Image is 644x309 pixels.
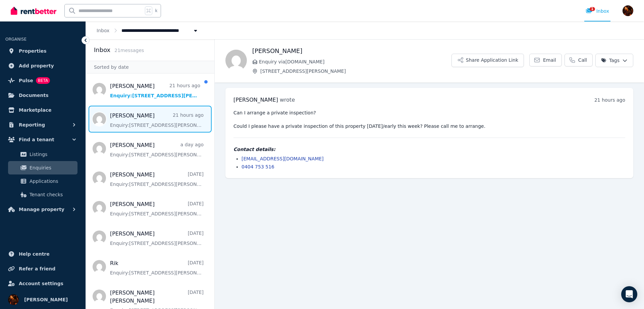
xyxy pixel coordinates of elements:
[5,59,80,72] a: Add property
[19,136,54,144] span: Find a tenant
[252,46,451,56] h1: [PERSON_NAME]
[5,37,26,42] span: ORGANISE
[24,296,68,304] span: [PERSON_NAME]
[8,294,19,305] img: Sergio Lourenco da Silva
[8,188,77,201] a: Tenant checks
[5,262,80,275] a: Refer a friend
[86,61,214,73] div: Sorted by date
[30,164,75,172] span: Enquiries
[578,57,587,63] span: Call
[601,57,620,64] span: Tags
[110,82,200,99] a: [PERSON_NAME]21 hours agoEnquiry:[STREET_ADDRESS][PERSON_NAME].
[594,97,625,103] time: 21 hours ago
[595,54,633,67] button: Tags
[241,156,324,161] a: [EMAIL_ADDRESS][DOMAIN_NAME]
[5,103,80,117] a: Marketplace
[30,177,75,185] span: Applications
[110,112,204,128] a: [PERSON_NAME]21 hours agoEnquiry:[STREET_ADDRESS][PERSON_NAME].
[19,76,33,85] span: Pulse
[19,62,54,70] span: Add property
[8,148,77,161] a: Listings
[233,97,278,103] span: [PERSON_NAME]
[19,91,49,99] span: Documents
[110,230,204,247] a: [PERSON_NAME][DATE]Enquiry:[STREET_ADDRESS][PERSON_NAME].
[110,141,204,158] a: [PERSON_NAME]a day agoEnquiry:[STREET_ADDRESS][PERSON_NAME].
[529,54,562,66] a: Email
[155,8,157,13] span: k
[19,279,63,288] span: Account settings
[5,133,80,146] button: Find a tenant
[94,45,110,55] h2: Inbox
[110,200,204,217] a: [PERSON_NAME][DATE]Enquiry:[STREET_ADDRESS][PERSON_NAME].
[621,286,637,302] div: Open Intercom Messenger
[5,89,80,102] a: Documents
[260,68,451,74] span: [STREET_ADDRESS][PERSON_NAME]
[36,77,50,84] span: BETA
[19,106,51,114] span: Marketplace
[280,97,295,103] span: wrote
[5,203,80,216] button: Manage property
[233,146,625,153] h4: Contact details:
[19,250,50,258] span: Help centre
[543,57,556,63] span: Email
[241,164,274,169] a: 0404 753 516
[114,48,144,53] span: 21 message s
[8,174,77,188] a: Applications
[30,191,75,199] span: Tenant checks
[11,6,56,16] img: RentBetter
[565,54,593,66] a: Call
[5,277,80,290] a: Account settings
[19,47,47,55] span: Properties
[586,8,609,14] div: Inbox
[5,74,80,87] a: PulseBETA
[19,205,64,213] span: Manage property
[86,21,210,39] nav: Breadcrumb
[259,58,451,65] span: Enquiry via [DOMAIN_NAME]
[19,121,45,129] span: Reporting
[30,150,75,158] span: Listings
[5,44,80,58] a: Properties
[451,54,524,67] button: Share Application Link
[623,5,633,16] img: Sergio Lourenco da Silva
[225,50,247,71] img: Angelina Mihaylova
[8,161,77,174] a: Enquiries
[590,7,595,11] span: 1
[110,171,204,188] a: [PERSON_NAME][DATE]Enquiry:[STREET_ADDRESS][PERSON_NAME].
[5,118,80,132] button: Reporting
[233,109,625,130] pre: Can I arrange a private inspection? Could I please have a private inspection of this property [DA...
[19,265,55,273] span: Refer a friend
[97,28,109,33] a: Inbox
[110,259,204,276] a: Rik[DATE]Enquiry:[STREET_ADDRESS][PERSON_NAME].
[5,247,80,261] a: Help centre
